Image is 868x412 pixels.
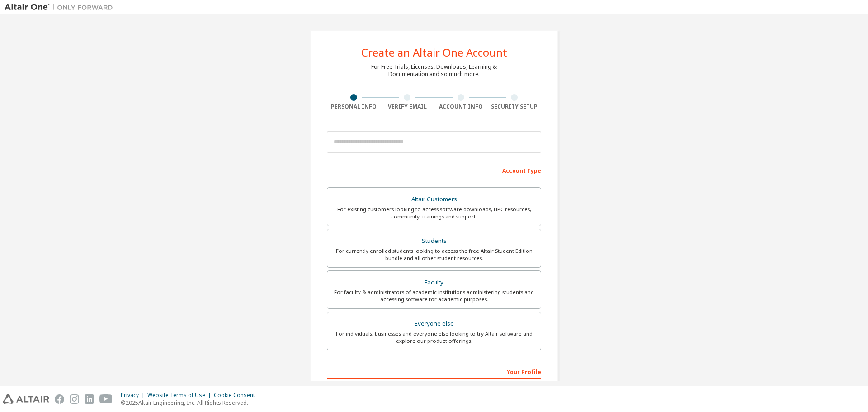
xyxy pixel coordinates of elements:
img: facebook.svg [55,394,64,404]
div: For faculty & administrators of academic institutions administering students and accessing softwa... [333,289,535,303]
div: Website Terms of Use [147,392,214,399]
div: Altair Customers [333,193,535,206]
div: Privacy [121,392,147,399]
div: Security Setup [488,103,542,110]
img: youtube.svg [99,394,113,404]
img: Altair One [5,3,118,12]
div: Your Profile [327,364,541,379]
div: Create an Altair One Account [361,47,507,58]
div: For individuals, businesses and everyone else looking to try Altair software and explore our prod... [333,330,535,345]
div: Students [333,235,535,247]
img: instagram.svg [70,394,79,404]
img: linkedin.svg [85,394,94,404]
div: Account Info [434,103,488,110]
div: Personal Info [327,103,381,110]
div: Cookie Consent [214,392,260,399]
div: Faculty [333,276,535,289]
img: altair_logo.svg [3,394,49,404]
p: © 2025 Altair Engineering, Inc. All Rights Reserved. [121,399,260,407]
div: For existing customers looking to access software downloads, HPC resources, community, trainings ... [333,206,535,220]
div: For Free Trials, Licenses, Downloads, Learning & Documentation and so much more. [371,63,497,78]
div: Verify Email [381,103,434,110]
div: For currently enrolled students looking to access the free Altair Student Edition bundle and all ... [333,247,535,262]
div: Account Type [327,163,541,177]
div: Everyone else [333,317,535,330]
